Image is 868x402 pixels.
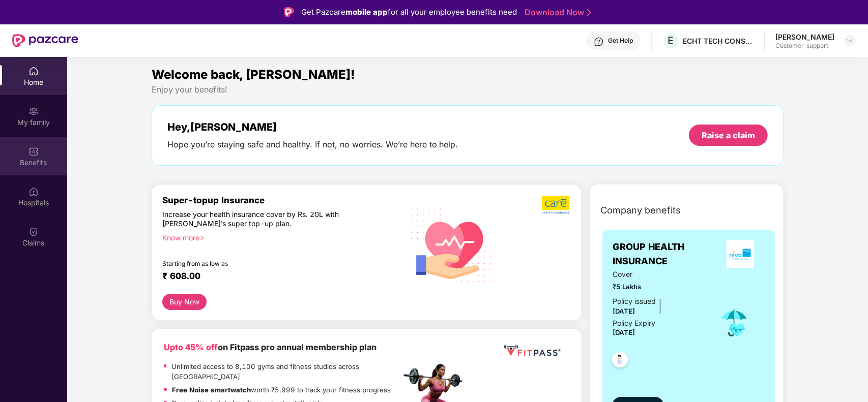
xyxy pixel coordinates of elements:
[525,7,588,18] a: Download Now
[152,84,784,95] div: Enjoy your benefits!
[608,37,633,45] div: Get Help
[613,240,715,269] span: GROUP HEALTH INSURANCE
[613,269,704,280] span: Cover
[28,66,39,76] img: svg+xml;base64,PHN2ZyBpZD0iSG9tZSIgeG1sbnM9Imh0dHA6Ly93d3cudzMub3JnLzIwMDAvc3ZnIiB3aWR0aD0iMjAiIG...
[613,318,655,329] div: Policy Expiry
[284,7,294,17] img: Logo
[28,187,39,197] img: svg+xml;base64,PHN2ZyBpZD0iSG9zcGl0YWxzIiB4bWxucz0iaHR0cDovL3d3dy53My5vcmcvMjAwMC9zdmciIHdpZHRoPS...
[162,210,357,229] div: Increase your health insurance cover by Rs. 20L with [PERSON_NAME]’s super top-up plan.
[775,42,834,50] div: Customer_support
[502,341,563,360] img: fppp.png
[162,271,391,283] div: ₹ 608.00
[542,195,571,214] img: b5dec4f62d2307b9de63beb79f102df3.png
[587,7,591,18] img: Stroke
[727,240,754,268] img: insurerLogo
[162,195,401,205] div: Super-topup Insurance
[152,67,355,82] span: Welcome back, [PERSON_NAME]!
[613,328,635,336] span: [DATE]
[668,35,674,47] span: E
[594,37,604,47] img: svg+xml;base64,PHN2ZyBpZD0iSGVscC0zMngzMiIgeG1sbnM9Imh0dHA6Ly93d3cudzMub3JnLzIwMDAvc3ZnIiB3aWR0aD...
[613,307,635,315] span: [DATE]
[199,235,205,241] span: right
[846,37,854,45] img: svg+xml;base64,PHN2ZyBpZD0iRHJvcGRvd24tMzJ4MzIiIHhtbG5zPSJodHRwOi8vd3d3LnczLm9yZy8yMDAwL3N2ZyIgd2...
[167,121,458,133] div: Hey, [PERSON_NAME]
[613,282,704,292] span: ₹5 Lakhs
[171,361,400,382] p: Unlimited access to 8,100 gyms and fitness studios across [GEOGRAPHIC_DATA]
[607,349,632,374] img: svg+xml;base64,PHN2ZyB4bWxucz0iaHR0cDovL3d3dy53My5vcmcvMjAwMC9zdmciIHdpZHRoPSI0OC45NDMiIGhlaWdodD...
[162,260,358,267] div: Starting from as low as
[775,32,834,42] div: [PERSON_NAME]
[172,385,391,395] p: worth ₹5,999 to track your fitness progress
[403,195,500,294] img: svg+xml;base64,PHN2ZyB4bWxucz0iaHR0cDovL3d3dy53My5vcmcvMjAwMC9zdmciIHhtbG5zOnhsaW5rPSJodHRwOi8vd3...
[162,294,207,310] button: Buy Now
[702,130,755,141] div: Raise a claim
[12,34,78,47] img: New Pazcare Logo
[172,386,251,394] strong: Free Noise smartwatch
[613,296,656,307] div: Policy issued
[683,36,754,46] div: ECHT TECH CONSULTANCY SERVICES PRIVATE LIMITED
[164,342,377,352] b: on Fitpass pro annual membership plan
[28,227,39,237] img: svg+xml;base64,PHN2ZyBpZD0iQ2xhaW0iIHhtbG5zPSJodHRwOi8vd3d3LnczLm9yZy8yMDAwL3N2ZyIgd2lkdGg9IjIwIi...
[345,7,388,17] strong: mobile app
[600,203,681,218] span: Company benefits
[718,306,751,339] img: icon
[301,6,517,18] div: Get Pazcare for all your employee benefits need
[28,146,39,157] img: svg+xml;base64,PHN2ZyBpZD0iQmVuZWZpdHMiIHhtbG5zPSJodHRwOi8vd3d3LnczLm9yZy8yMDAwL3N2ZyIgd2lkdGg9Ij...
[167,139,458,150] div: Hope you’re staying safe and healthy. If not, no worries. We’re here to help.
[28,106,39,116] img: svg+xml;base64,PHN2ZyB3aWR0aD0iMjAiIGhlaWdodD0iMjAiIHZpZXdCb3g9IjAgMCAyMCAyMCIgZmlsbD0ibm9uZSIgeG...
[164,342,218,352] b: Upto 45% off
[162,233,395,240] div: Know more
